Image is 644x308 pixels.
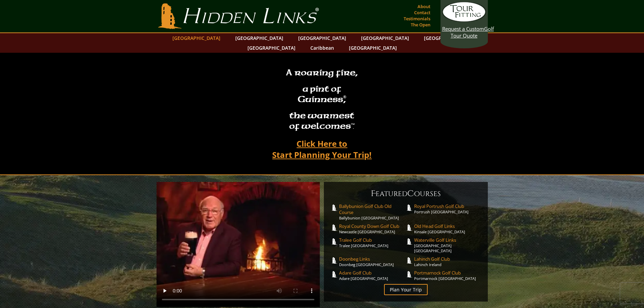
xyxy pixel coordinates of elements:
a: [GEOGRAPHIC_DATA] [295,33,350,43]
span: Portmarnock Golf Club [414,270,481,276]
a: [GEOGRAPHIC_DATA] [421,33,475,43]
a: Old Head Golf LinksKinsale [GEOGRAPHIC_DATA] [414,223,481,234]
span: Tralee Golf Club [339,237,406,243]
a: [GEOGRAPHIC_DATA] [358,33,412,43]
span: Royal County Down Golf Club [339,223,406,229]
a: Tralee Golf ClubTralee [GEOGRAPHIC_DATA] [339,237,406,248]
span: F [371,188,376,199]
a: Portmarnock Golf ClubPortmarnock [GEOGRAPHIC_DATA] [414,270,481,281]
a: Contact [412,8,432,17]
a: [GEOGRAPHIC_DATA] [244,43,299,53]
a: Lahinch Golf ClubLahinch Ireland [414,256,481,267]
span: C [407,188,414,199]
h6: eatured ourses [331,188,481,199]
a: Testimonials [402,14,432,23]
a: About [416,2,432,11]
span: Doonbeg Links [339,256,406,262]
span: Royal Portrush Golf Club [414,203,481,209]
h2: A roaring fire, a pint of Guinness , the warmest of welcomesâ„¢. [282,65,362,136]
a: Request a CustomGolf Tour Quote [442,2,486,39]
a: [GEOGRAPHIC_DATA] [169,33,224,43]
span: Ballybunion Golf Club Old Course [339,203,406,215]
a: The Open [409,20,432,29]
a: Caribbean [307,43,337,53]
a: Waterville Golf Links[GEOGRAPHIC_DATA] [GEOGRAPHIC_DATA] [414,237,481,253]
a: Click Here toStart Planning Your Trip! [265,136,378,163]
span: Request a Custom [442,25,484,32]
span: Old Head Golf Links [414,223,481,229]
a: [GEOGRAPHIC_DATA] [232,33,287,43]
a: Royal Portrush Golf ClubPortrush [GEOGRAPHIC_DATA] [414,203,481,214]
span: Adare Golf Club [339,270,406,276]
a: Doonbeg LinksDoonbeg [GEOGRAPHIC_DATA] [339,256,406,267]
span: Waterville Golf Links [414,237,481,243]
a: [GEOGRAPHIC_DATA] [345,43,400,53]
span: Lahinch Golf Club [414,256,481,262]
a: Ballybunion Golf Club Old CourseBallybunion [GEOGRAPHIC_DATA] [339,203,406,220]
a: Plan Your Trip [384,284,428,295]
a: Royal County Down Golf ClubNewcastle [GEOGRAPHIC_DATA] [339,223,406,234]
a: Adare Golf ClubAdare [GEOGRAPHIC_DATA] [339,270,406,281]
